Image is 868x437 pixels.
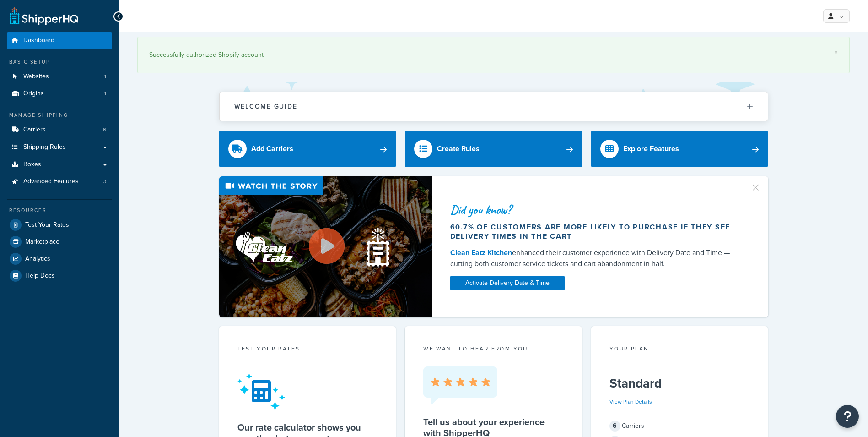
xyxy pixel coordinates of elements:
a: Carriers6 [7,121,112,138]
span: Test Your Rates [25,221,69,229]
a: Test Your Rates [7,217,112,233]
div: Resources [7,207,112,214]
a: Websites1 [7,68,112,85]
li: Advanced Features [7,173,112,190]
span: Advanced Features [23,178,79,186]
span: Marketplace [25,238,59,246]
div: Successfully authorized Shopify account [149,49,838,61]
a: × [834,49,838,56]
span: Origins [23,90,44,98]
span: Websites [23,73,49,81]
a: Explore Features [591,131,768,167]
a: Dashboard [7,32,112,49]
img: Video thumbnail [219,176,432,317]
div: Your Plan [609,344,750,355]
span: Help Docs [25,272,55,280]
span: 6 [103,126,106,134]
span: 1 [104,73,106,81]
span: 6 [609,421,620,432]
div: Test your rates [237,344,378,355]
li: Origins [7,85,112,102]
span: 1 [104,90,106,98]
span: Dashboard [23,37,54,44]
li: Websites [7,68,112,85]
div: 60.7% of customers are more likely to purchase if they see delivery times in the cart [450,223,739,241]
span: 3 [103,178,106,186]
h2: Welcome Guide [234,103,297,110]
h5: Standard [609,376,750,391]
a: Clean Eatz Kitchen [450,247,512,258]
a: Add Carriers [219,131,396,167]
a: Create Rules [405,131,582,167]
a: Help Docs [7,268,112,284]
a: Shipping Rules [7,139,112,156]
span: Carriers [23,126,46,134]
div: Basic Setup [7,58,112,66]
div: Carriers [609,420,750,432]
span: Analytics [25,255,50,263]
a: Activate Delivery Date & Time [450,276,565,290]
p: we want to hear from you [423,344,564,353]
div: Add Carriers [251,142,293,155]
div: Did you know? [450,203,739,216]
button: Welcome Guide [220,92,768,121]
a: Marketplace [7,234,112,250]
span: Boxes [23,161,41,169]
span: Shipping Rules [23,143,66,151]
button: Open Resource Center [836,405,859,428]
div: Explore Features [623,142,679,155]
a: Boxes [7,156,112,173]
a: Origins1 [7,85,112,102]
a: View Plan Details [609,398,652,406]
div: Create Rules [437,142,480,155]
div: enhanced their customer experience with Delivery Date and Time — cutting both customer service ti... [450,247,739,269]
a: Advanced Features3 [7,173,112,190]
a: Analytics [7,251,112,267]
li: Carriers [7,121,112,138]
div: Manage Shipping [7,111,112,119]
